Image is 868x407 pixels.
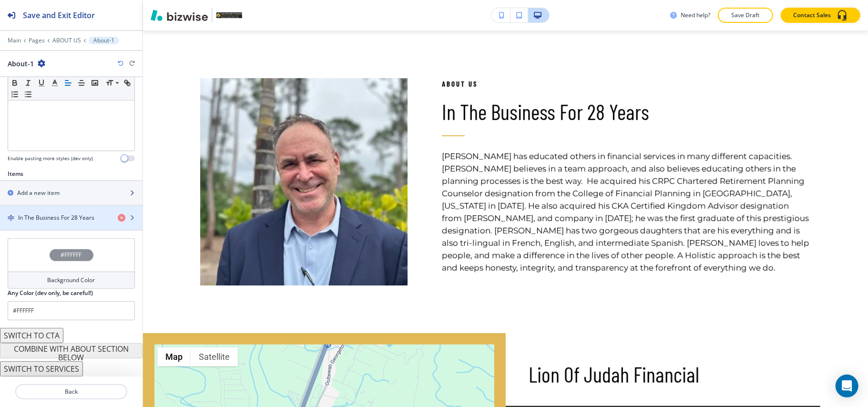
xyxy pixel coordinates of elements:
button: Main [8,37,21,44]
h2: Save and Exit Editor [23,10,95,21]
h4: Enable pasting more styles (dev only) [8,155,93,162]
p: About Us [442,78,811,90]
div: Open Intercom Messenger [836,375,858,397]
p: About-1 [93,37,114,44]
p: Back [16,387,126,396]
p: In The Business For 28 Years [442,99,811,124]
h4: Background Color [48,276,95,285]
h2: Items [8,170,23,178]
h2: Any Color (dev only, be careful!) [8,289,93,297]
p: Lion Of Judah Financial [529,362,821,387]
button: About-1 [89,37,119,44]
p: [PERSON_NAME] has educated others in financial services in many different capacities. [PERSON_NAM... [442,150,811,274]
button: #FFFFFFBackground Color [8,238,135,289]
button: Save Draft [718,8,773,23]
h4: #FFFFFF [61,251,82,259]
p: Contact Sales [793,11,831,20]
img: 3a7f8dc879a7a027aea3e9fbdb454a81.webp [200,78,408,285]
button: Contact Sales [781,8,860,23]
h3: Need help? [681,11,710,20]
h2: Add a new item [17,189,60,197]
img: Bizwise Logo [151,10,208,21]
button: Back [15,384,127,399]
button: Show satellite imagery [191,347,238,366]
p: Save Draft [730,11,761,20]
button: ABOUT US [52,37,81,44]
h2: About-1 [8,59,34,69]
img: Your Logo [216,12,242,18]
img: Drag [8,214,14,221]
button: Show street map [157,347,191,366]
button: Pages [29,37,45,44]
h4: In The Business For 28 Years [18,214,94,222]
